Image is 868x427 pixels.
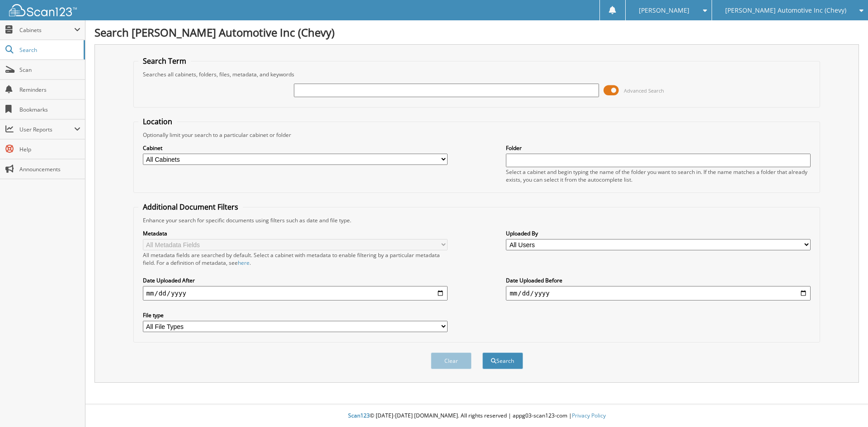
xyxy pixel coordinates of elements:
[348,412,370,419] span: Scan123
[19,106,80,113] span: Bookmarks
[572,412,606,419] a: Privacy Policy
[138,117,177,127] legend: Location
[138,70,816,78] div: Searches all cabinets, folders, files, metadata, and keywords
[138,131,816,139] div: Optionally limit your search to a particular cabinet or folder
[725,8,846,13] span: [PERSON_NAME] Automotive Inc (Chevy)
[506,230,811,237] label: Uploaded By
[482,352,523,369] button: Search
[138,216,816,224] div: Enhance your search for specific documents using filters such as date and file type.
[506,286,811,300] input: end
[506,144,811,152] label: Folder
[19,145,80,153] span: Help
[506,168,811,183] div: Select a cabinet and begin typing the name of the folder you want to search in. If the name match...
[143,230,448,237] label: Metadata
[19,46,79,54] span: Search
[94,25,859,40] h1: Search [PERSON_NAME] Automotive Inc (Chevy)
[143,144,448,152] label: Cabinet
[639,8,689,13] span: [PERSON_NAME]
[19,86,80,94] span: Reminders
[143,286,448,300] input: start
[19,66,80,74] span: Scan
[9,4,77,16] img: scan123-logo-white.svg
[143,251,448,267] div: All metadata fields are searched by default. Select a cabinet with metadata to enable filtering b...
[143,311,448,319] label: File type
[624,87,664,94] span: Advanced Search
[19,26,74,34] span: Cabinets
[143,277,448,284] label: Date Uploaded After
[85,405,868,427] div: © [DATE]-[DATE] [DOMAIN_NAME]. All rights reserved | appg03-scan123-com |
[506,277,811,284] label: Date Uploaded Before
[19,165,80,173] span: Announcements
[238,259,250,267] a: here
[19,126,74,133] span: User Reports
[431,352,472,369] button: Clear
[138,56,191,66] legend: Search Term
[138,202,243,212] legend: Additional Document Filters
